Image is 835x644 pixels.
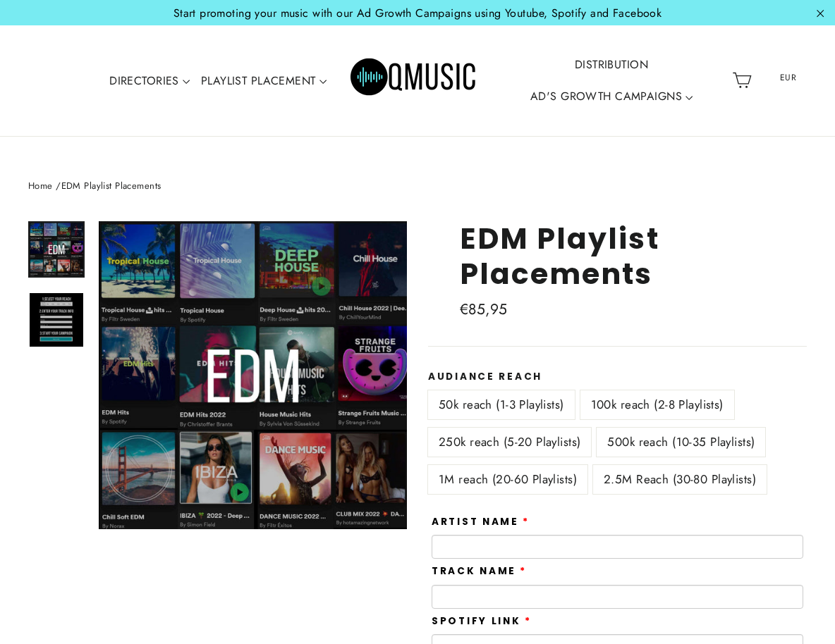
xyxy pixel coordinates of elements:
span: / [56,179,61,192]
label: 2.5M Reach (30-80 Playlists) [593,465,767,494]
nav: breadcrumbs [28,179,807,194]
img: EDM Playlist Placements [30,293,83,347]
label: 100k reach (2-8 Playlists) [580,390,734,419]
label: 250k reach (5-20 Playlists) [428,428,591,457]
label: Track Name [432,566,527,577]
span: €85,95 [460,299,508,320]
label: Spotify Link [432,616,531,627]
h1: EDM Playlist Placements [460,221,807,290]
a: Home [28,179,53,192]
a: DISTRIBUTION [569,49,654,81]
div: Primary [102,39,726,122]
a: DIRECTORIES [104,65,195,97]
span: EUR [762,67,815,88]
a: PLAYLIST PLACEMENT [195,65,332,97]
a: AD'S GROWTH CAMPAIGNS [525,80,698,113]
label: Artist Name [432,516,530,528]
label: Audiance Reach [428,371,807,383]
label: 50k reach (1-3 Playlists) [428,390,575,419]
img: Q Music Promotions [351,49,477,112]
label: 1M reach (20-60 Playlists) [428,465,587,494]
label: 500k reach (10-35 Playlists) [597,428,765,457]
img: EDM Playlist Placements [30,223,83,276]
